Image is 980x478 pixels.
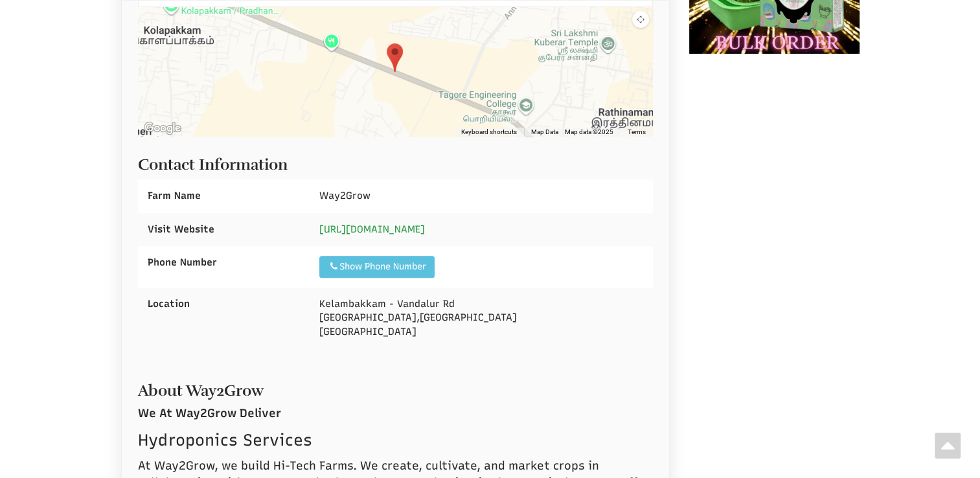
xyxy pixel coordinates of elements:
span: Way2Grow [319,190,370,201]
a: [URL][DOMAIN_NAME] [319,223,425,235]
span: [GEOGRAPHIC_DATA] [420,312,517,323]
span: Kelambakkam - Vandalur Rd [319,298,455,310]
h2: About Way2Grow [138,376,654,399]
button: Map camera controls [632,11,649,28]
button: Map Data [531,128,558,137]
button: Keyboard shortcuts [461,128,517,137]
div: Farm Name [138,179,310,212]
span: We At Way2Grow Deliver [138,406,281,420]
div: , [GEOGRAPHIC_DATA] [310,288,653,348]
span: [GEOGRAPHIC_DATA] [319,312,416,323]
div: Show Phone Number [328,260,426,273]
a: Terms [628,128,646,137]
img: Google [141,120,184,137]
span: Map data ©2025 [565,128,613,137]
span: Hydroponics Services [138,430,312,450]
div: Visit Website [138,213,310,246]
h2: Contact Information [138,150,654,173]
div: Location [138,288,310,321]
div: Phone Number [138,246,310,279]
a: Open this area in Google Maps (opens a new window) [141,120,184,137]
